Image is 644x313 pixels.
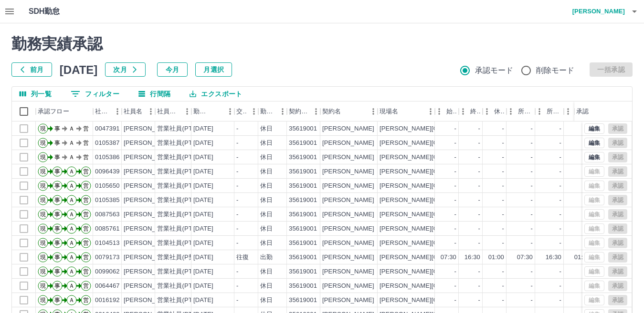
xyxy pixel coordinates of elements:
div: [PERSON_NAME] [124,196,176,205]
text: Ａ [69,254,74,261]
text: 現 [40,211,46,218]
div: [PERSON_NAME] [322,124,374,133]
div: - [531,153,533,162]
div: 休日 [260,153,273,162]
div: 社員番号 [93,101,122,121]
div: 営業社員(PT契約) [157,296,207,305]
text: 営 [83,283,89,289]
div: [PERSON_NAME] [322,239,374,248]
div: [PERSON_NAME] [124,153,176,162]
div: - [502,267,504,276]
div: 営業社員(PT契約) [157,153,207,162]
div: [PERSON_NAME][GEOGRAPHIC_DATA]西部共同調理場 [380,296,541,305]
text: Ａ [69,268,74,275]
div: 休日 [260,224,273,233]
div: [PERSON_NAME][GEOGRAPHIC_DATA]西部共同調理場 [380,239,541,248]
div: 0104513 [95,239,120,248]
div: - [560,296,561,305]
div: - [478,224,480,233]
div: - [502,167,504,176]
div: 0105650 [95,182,120,191]
text: 事 [54,154,60,161]
div: [DATE] [193,153,213,162]
div: 交通費 [234,101,258,121]
div: 所定開始 [507,101,535,121]
div: 契約コード [287,101,320,121]
div: 0096439 [95,167,120,176]
div: 35619001 [289,153,317,162]
div: - [454,153,456,162]
button: 前月 [11,62,52,77]
button: メニュー [366,104,380,119]
div: 休日 [260,210,273,219]
div: [PERSON_NAME] [322,267,374,276]
div: 35619001 [289,282,317,291]
div: 35619001 [289,267,317,276]
div: - [502,182,504,191]
div: 現場名 [378,101,435,121]
button: メニュー [247,104,261,119]
div: - [478,239,480,248]
div: - [236,153,238,162]
button: エクスポート [182,87,250,101]
div: - [531,239,533,248]
text: 事 [54,182,60,189]
div: [PERSON_NAME] [322,224,374,233]
text: 営 [83,211,89,218]
button: メニュー [144,104,158,119]
button: メニュー [423,104,438,119]
div: - [560,124,561,133]
div: - [560,182,561,191]
text: 現 [40,283,46,289]
div: - [478,139,480,148]
div: 休憩 [483,101,507,121]
div: [DATE] [193,210,213,219]
div: 社員名 [124,101,142,121]
text: 現 [40,225,46,232]
div: 営業社員(PT契約) [157,239,207,248]
div: 営業社員(PT契約) [157,182,207,191]
div: [PERSON_NAME] [124,239,176,248]
div: 35619001 [289,196,317,205]
div: 営業社員(PT契約) [157,139,207,148]
div: - [502,153,504,162]
div: 社員番号 [95,101,110,121]
text: 営 [83,140,89,146]
div: [PERSON_NAME] [124,210,176,219]
div: 営業社員(PT契約) [157,196,207,205]
text: 現 [40,154,46,161]
div: [DATE] [193,282,213,291]
text: Ａ [69,225,74,232]
div: 0105385 [95,196,120,205]
div: - [236,139,238,148]
div: - [502,210,504,219]
div: [PERSON_NAME] [322,296,374,305]
div: 35619001 [289,167,317,176]
span: 削除モード [536,65,575,76]
text: Ａ [69,182,74,189]
div: - [531,282,533,291]
div: - [560,239,561,248]
div: [PERSON_NAME] [124,296,176,305]
text: 営 [83,154,89,161]
div: 0085761 [95,224,120,233]
div: 承認 [574,101,624,121]
div: 休憩 [494,101,505,121]
div: - [236,267,238,276]
div: - [454,124,456,133]
div: 所定終業 [535,101,564,121]
div: [PERSON_NAME][GEOGRAPHIC_DATA]西部共同調理場 [380,124,541,133]
div: 現場名 [380,101,398,121]
div: - [531,296,533,305]
div: - [478,267,480,276]
button: メニュー [275,104,290,119]
button: メニュー [223,104,237,119]
div: 契約名 [320,101,378,121]
div: 01:00 [574,253,590,262]
div: - [531,196,533,205]
text: 事 [54,197,60,203]
div: 始業 [446,101,457,121]
text: Ａ [69,240,74,246]
div: [DATE] [193,167,213,176]
div: [PERSON_NAME] [322,182,374,191]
